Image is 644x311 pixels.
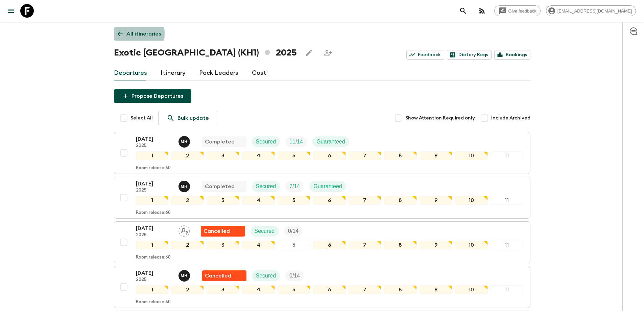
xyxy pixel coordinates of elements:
[136,241,169,249] div: 1
[242,196,275,205] div: 4
[171,241,204,249] div: 2
[199,65,238,81] a: Pack Leaders
[136,269,173,277] p: [DATE]
[406,50,444,60] a: Feedback
[289,182,300,191] p: 7 / 14
[546,5,636,16] div: [EMAIL_ADDRESS][DOMAIN_NAME]
[201,226,245,237] div: Flash Pack cancellation
[178,227,190,233] span: Assign pack leader
[447,50,492,60] a: Dietary Reqs
[136,151,169,160] div: 1
[136,143,173,149] p: 2025
[205,272,231,280] p: Cancelled
[136,188,173,193] p: 2025
[349,241,381,249] div: 7
[285,136,307,147] div: Trip Fill
[207,151,239,160] div: 3
[313,241,346,249] div: 6
[384,196,417,205] div: 8
[114,177,530,219] button: [DATE]2025Mr. Heng Pringratana (Prefer name : James)CompletedSecuredTrip FillGuaranteed1234567891...
[278,285,310,294] div: 5
[136,299,171,305] p: Room release: 60
[136,285,169,294] div: 1
[178,183,191,188] span: Mr. Heng Pringratana (Prefer name : James)
[178,270,191,282] button: MH
[420,151,452,160] div: 9
[491,285,523,294] div: 11
[178,138,191,143] span: Mr. Heng Pringratana (Prefer name : James)
[288,227,299,235] p: 0 / 14
[114,266,530,308] button: [DATE]2025Mr. Heng Pringratana (Prefer name : James)Flash Pack cancellationSecuredTrip Fill123456...
[321,46,335,60] span: Share this itinerary
[252,136,280,147] div: Secured
[207,241,239,249] div: 3
[494,50,530,60] a: Bookings
[316,138,345,146] p: Guaranteed
[349,196,381,205] div: 7
[207,285,239,294] div: 3
[285,181,304,192] div: Trip Fill
[302,46,316,60] button: Edit this itinerary
[171,196,204,205] div: 2
[202,270,246,281] div: Flash Pack cancellation
[204,227,230,235] p: Cancelled
[313,196,346,205] div: 6
[455,196,488,205] div: 10
[420,241,452,249] div: 9
[420,285,452,294] div: 9
[136,255,171,260] p: Room release: 60
[171,151,204,160] div: 2
[136,196,169,205] div: 1
[136,135,173,143] p: [DATE]
[242,151,275,160] div: 4
[349,285,381,294] div: 7
[349,151,381,160] div: 7
[256,138,276,146] p: Secured
[177,114,209,122] p: Bulk update
[136,277,173,283] p: 2025
[252,65,266,81] a: Cost
[289,272,300,280] p: 0 / 14
[114,132,530,174] button: [DATE]2025Mr. Heng Pringratana (Prefer name : James)CompletedSecuredTrip FillGuaranteed1234567891...
[278,151,310,160] div: 5
[181,273,188,279] p: M H
[114,46,297,60] h1: Exotic [GEOGRAPHIC_DATA] (KH1) 2025
[313,151,346,160] div: 6
[420,196,452,205] div: 9
[161,65,186,81] a: Itinerary
[491,151,523,160] div: 11
[384,285,417,294] div: 8
[252,270,280,281] div: Secured
[384,151,417,160] div: 8
[205,182,235,191] p: Completed
[285,270,304,281] div: Trip Fill
[158,111,217,125] a: Bulk update
[242,241,275,249] div: 4
[114,27,165,41] a: All itineraries
[256,272,276,280] p: Secured
[205,138,235,146] p: Completed
[405,115,475,121] span: Show Attention Required only
[455,241,488,249] div: 10
[554,8,636,14] span: [EMAIL_ADDRESS][DOMAIN_NAME]
[284,226,303,237] div: Trip Fill
[136,180,173,188] p: [DATE]
[289,138,303,146] p: 11 / 14
[505,8,540,14] span: Give feedback
[455,151,488,160] div: 10
[114,221,530,263] button: [DATE]2025Assign pack leaderFlash Pack cancellationSecuredTrip Fill1234567891011Room release:60
[178,272,191,277] span: Mr. Heng Pringratana (Prefer name : James)
[255,227,275,235] p: Secured
[455,285,488,294] div: 10
[252,181,280,192] div: Secured
[491,115,530,121] span: Include Archived
[171,285,204,294] div: 2
[136,224,173,232] p: [DATE]
[136,210,171,216] p: Room release: 60
[207,196,239,205] div: 3
[256,182,276,191] p: Secured
[313,182,342,191] p: Guaranteed
[491,241,523,249] div: 11
[136,165,171,171] p: Room release: 60
[494,5,541,16] a: Give feedback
